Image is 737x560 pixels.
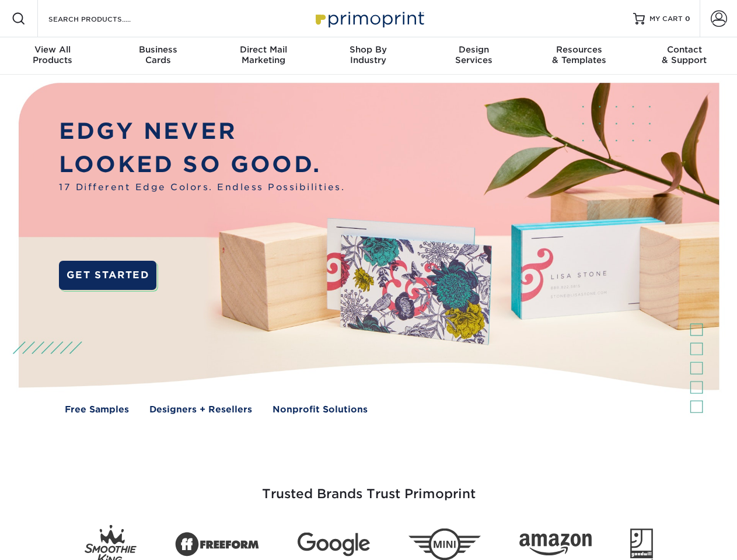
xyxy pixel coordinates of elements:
a: Free Samples [65,403,129,416]
span: 17 Different Edge Colors. Endless Possibilities. [59,181,345,194]
p: EDGY NEVER [59,115,345,148]
img: Google [298,533,370,556]
span: Shop By [316,44,421,55]
h3: Trusted Brands Trust Primoprint [27,459,710,516]
a: GET STARTED [59,261,156,290]
div: Services [421,44,526,65]
div: & Support [632,44,737,65]
span: Business [105,44,210,55]
img: Goodwill [630,528,653,560]
div: Cards [105,44,210,65]
div: & Templates [526,44,631,65]
span: Design [421,44,526,55]
input: SEARCH PRODUCTS..... [47,12,161,26]
a: Shop ByIndustry [316,37,421,75]
p: LOOKED SO GOOD. [59,148,345,181]
div: Marketing [211,44,316,65]
div: Industry [316,44,421,65]
span: Contact [632,44,737,55]
a: BusinessCards [105,37,210,75]
span: Direct Mail [211,44,316,55]
img: Primoprint [310,6,427,31]
a: Nonprofit Solutions [273,403,368,416]
a: Designers + Resellers [149,403,252,416]
span: Resources [526,44,631,55]
a: Direct MailMarketing [211,37,316,75]
a: DesignServices [421,37,526,75]
span: MY CART [649,14,683,24]
a: Contact& Support [632,37,737,75]
a: Resources& Templates [526,37,631,75]
span: 0 [685,15,690,23]
img: Amazon [519,534,592,556]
